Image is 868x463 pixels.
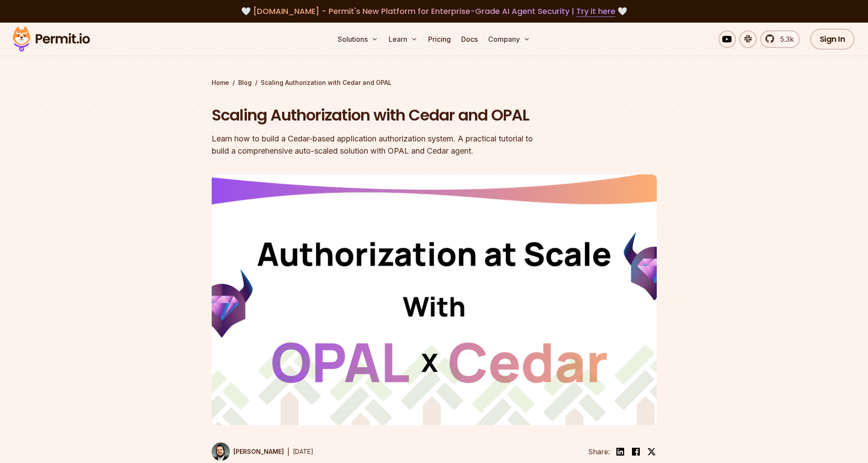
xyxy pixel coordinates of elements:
a: Sign In [810,29,855,50]
a: Try it here [576,6,615,17]
a: Blog [238,78,252,87]
button: Company [485,30,534,48]
span: [DOMAIN_NAME] - Permit's New Platform for Enterprise-Grade AI Agent Security | [253,6,615,17]
p: [PERSON_NAME] [233,447,284,456]
img: Scaling Authorization with Cedar and OPAL [212,174,657,425]
div: Learn how to build a Cedar-based application authorization system. A practical tutorial to build ... [212,133,545,157]
img: Permit logo [9,24,94,54]
span: 5.3k [775,34,794,44]
div: | [287,446,289,457]
a: [PERSON_NAME] [212,443,284,461]
button: Solutions [334,30,382,48]
img: linkedin [615,446,625,457]
a: 5.3k [760,30,800,48]
a: Pricing [425,30,454,48]
time: [DATE] [293,448,313,455]
a: Home [212,78,229,87]
div: / / [212,78,657,87]
button: Learn [385,30,421,48]
a: Docs [458,30,481,48]
img: facebook [631,446,641,457]
img: Gabriel L. Manor [212,443,230,461]
img: twitter [647,447,656,456]
h1: Scaling Authorization with Cedar and OPAL [212,104,545,126]
div: 🤍 🤍 [21,5,847,17]
li: Share: [588,446,610,457]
